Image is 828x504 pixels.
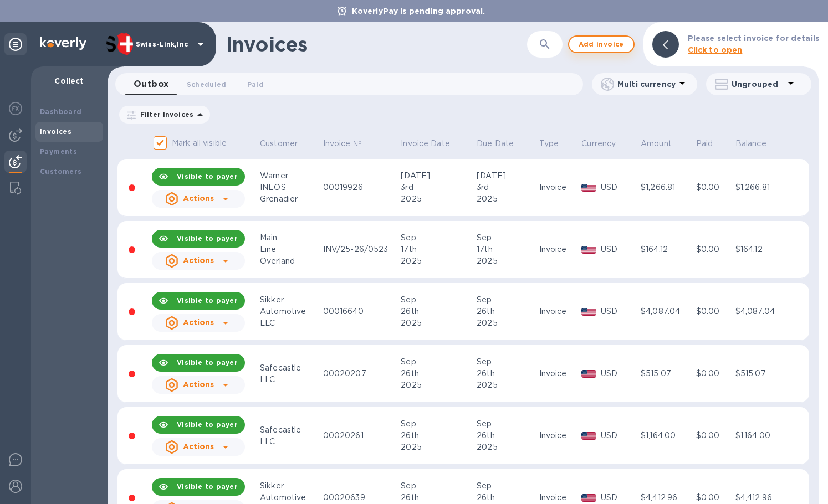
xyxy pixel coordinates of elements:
[401,232,473,244] div: Sep
[260,362,320,374] div: Safecastle
[260,374,320,385] div: LLC
[735,138,781,150] span: Balance
[688,45,743,54] b: Click to open
[40,107,82,116] b: Dashboard
[568,35,635,53] button: Add invoice
[477,356,535,368] div: Sep
[735,492,788,503] div: $4,412.96
[177,296,238,305] b: Visible to payer
[581,246,596,254] img: USD
[401,182,473,193] div: 3rd
[539,138,559,150] p: Type
[260,182,320,193] div: INEOS
[260,424,320,436] div: Safecastle
[260,138,298,150] p: Customer
[401,441,473,453] div: 2025
[477,441,535,453] div: 2025
[136,40,191,48] p: Swiss-Link,Inc
[477,379,535,391] div: 2025
[477,182,535,193] div: 3rd
[177,234,238,243] b: Visible to payer
[401,244,473,255] div: 17th
[323,368,398,379] div: 00020207
[539,492,579,503] div: Invoice
[641,138,672,150] p: Amount
[617,79,676,90] p: Multi currency
[601,430,637,441] p: USD
[735,368,788,379] div: $515.07
[401,418,473,430] div: Sep
[177,420,238,429] b: Visible to payer
[735,430,788,441] div: $1,164.00
[260,232,320,244] div: Main
[601,368,637,379] p: USD
[477,138,514,150] p: Due Date
[735,138,766,150] p: Balance
[696,368,732,379] div: $0.00
[401,368,473,379] div: 26th
[581,138,616,150] p: Currency
[260,193,320,205] div: Grenadier
[477,244,535,255] div: 17th
[177,172,238,181] b: Visible to payer
[323,306,398,317] div: 00016640
[581,370,596,378] img: USD
[688,34,819,43] b: Please select invoice for details
[696,244,732,255] div: $0.00
[539,306,579,317] div: Invoice
[323,492,398,503] div: 00020639
[226,33,308,56] h1: Invoices
[477,317,535,329] div: 2025
[401,138,464,150] span: Invoice Date
[183,380,214,389] u: Actions
[477,492,535,503] div: 26th
[641,306,693,317] div: $4,087.04
[172,137,227,149] p: Mark all visible
[735,182,788,193] div: $1,266.81
[641,138,686,150] span: Amount
[183,256,214,265] u: Actions
[477,232,535,244] div: Sep
[260,294,320,306] div: Sikker
[323,182,398,193] div: 00019926
[183,194,214,203] u: Actions
[696,306,732,317] div: $0.00
[539,138,574,150] span: Type
[477,138,528,150] span: Due Date
[9,102,22,115] img: Foreign exchange
[4,33,27,55] div: Unpin categories
[641,368,693,379] div: $515.07
[477,170,535,182] div: [DATE]
[401,138,450,150] p: Invoice Date
[732,79,784,90] p: Ungrouped
[260,492,320,503] div: Automotive
[401,430,473,441] div: 26th
[641,182,693,193] div: $1,266.81
[641,430,693,441] div: $1,164.00
[601,492,637,503] p: USD
[260,480,320,492] div: Sikker
[401,480,473,492] div: Sep
[401,170,473,182] div: [DATE]
[260,436,320,448] div: LLC
[40,147,77,156] b: Payments
[539,182,579,193] div: Invoice
[260,306,320,317] div: Automotive
[323,138,376,150] span: Invoice №
[40,127,71,136] b: Invoices
[581,308,596,316] img: USD
[581,138,630,150] span: Currency
[539,244,579,255] div: Invoice
[40,37,86,50] img: Logo
[134,76,169,92] span: Outbox
[601,244,637,255] p: USD
[641,492,693,503] div: $4,412.96
[581,494,596,502] img: USD
[477,255,535,267] div: 2025
[260,255,320,267] div: Overland
[40,75,99,86] p: Collect
[477,306,535,317] div: 26th
[183,318,214,327] u: Actions
[401,492,473,503] div: 26th
[477,480,535,492] div: Sep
